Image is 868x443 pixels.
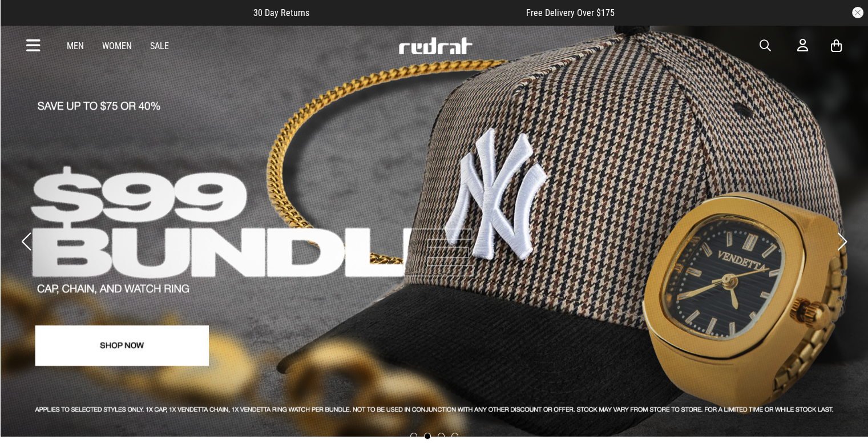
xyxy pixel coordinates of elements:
[150,41,169,51] a: Sale
[253,7,309,18] span: 30 Day Returns
[67,41,84,51] a: Men
[834,229,850,254] button: Next slide
[9,5,43,39] button: Open LiveChat chat widget
[332,7,503,18] iframe: Customer reviews powered by Trustpilot
[18,229,34,254] button: Previous slide
[526,7,615,18] span: Free Delivery Over $175
[102,41,132,51] a: Women
[398,37,473,54] img: Redrat logo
